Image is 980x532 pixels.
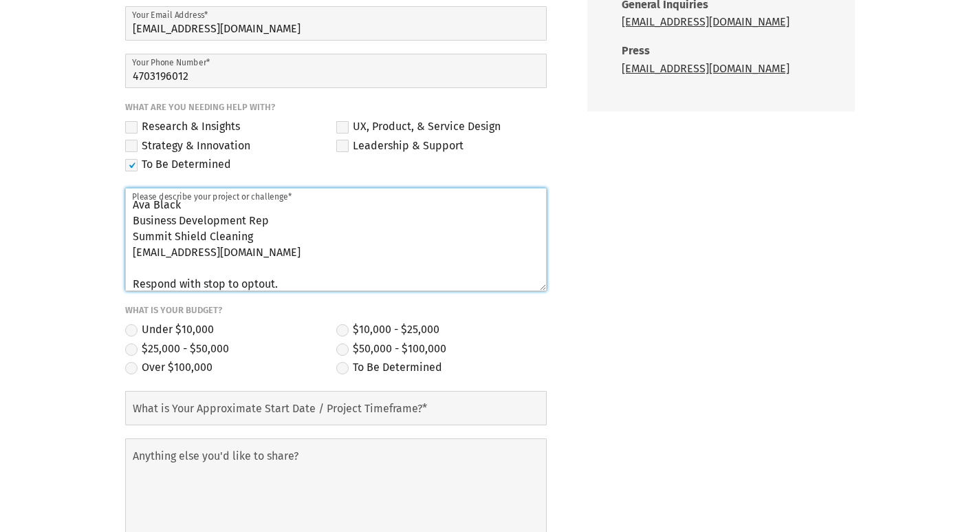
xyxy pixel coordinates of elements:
label: Please describe your project or challenge* [132,190,458,203]
label: Your Phone Number* [132,56,458,69]
label: $50,000 - $100,000 [336,341,446,359]
a: [EMAIL_ADDRESS][DOMAIN_NAME] [622,15,790,28]
label: Your Email Address* [132,8,458,21]
span: What are you needing help with? [125,101,547,114]
label: Leadership & Support [336,138,464,156]
label: UX, Product, & Service Design [336,118,501,137]
a: [EMAIL_ADDRESS][DOMAIN_NAME] [622,62,790,75]
label: Anything else you'd like to share? [133,447,567,465]
label: Strategy & Innovation [125,138,250,156]
label: Under $10,000 [125,321,214,340]
label: To Be Determined [125,156,231,175]
label: Over $100,000 [125,359,213,378]
label: $10,000 - $25,000 [336,321,439,340]
label: $25,000 - $50,000 [125,341,229,359]
label: What is Your Approximate Start Date / Project Timeframe?* [133,400,567,418]
label: Research & Insights [125,118,240,137]
label: To Be Determined [336,359,442,378]
strong: Press [622,44,650,57]
span: What is your budget? [125,304,547,317]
